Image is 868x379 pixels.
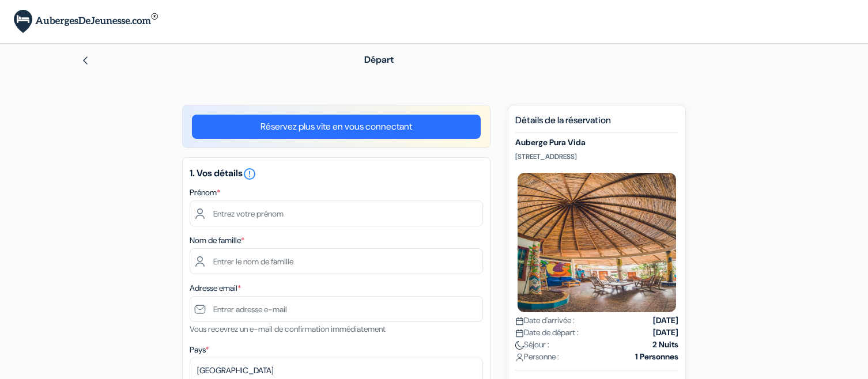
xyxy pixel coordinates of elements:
[515,341,524,350] img: moon.svg
[14,10,158,33] img: AubergesDeJeunesse.com
[190,248,483,274] input: Entrer le nom de famille
[515,353,524,362] img: user_icon.svg
[364,54,394,66] span: Départ
[635,351,678,363] strong: 1 Personnes
[653,314,678,327] strong: [DATE]
[515,327,579,339] span: Date de départ :
[190,234,244,247] label: Nom de famille
[515,314,575,327] span: Date d'arrivée :
[653,327,678,339] strong: [DATE]
[515,339,549,351] span: Séjour :
[515,152,678,161] p: [STREET_ADDRESS]
[515,138,678,147] h5: Auberge Pura Vida
[515,351,559,363] span: Personne :
[190,282,241,294] label: Adresse email
[190,296,483,322] input: Entrer adresse e-mail
[243,167,256,179] a: error_outline
[190,167,483,181] h5: 1. Vos détails
[515,317,524,325] img: calendar.svg
[190,200,483,226] input: Entrez votre prénom
[190,344,209,356] label: Pays
[190,324,386,334] small: Vous recevrez un e-mail de confirmation immédiatement
[652,339,678,351] strong: 2 Nuits
[515,115,678,133] h5: Détails de la réservation
[190,187,220,199] label: Prénom
[81,56,90,65] img: left_arrow.svg
[243,167,256,181] i: error_outline
[515,329,524,338] img: calendar.svg
[192,115,481,139] a: Réservez plus vite en vous connectant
